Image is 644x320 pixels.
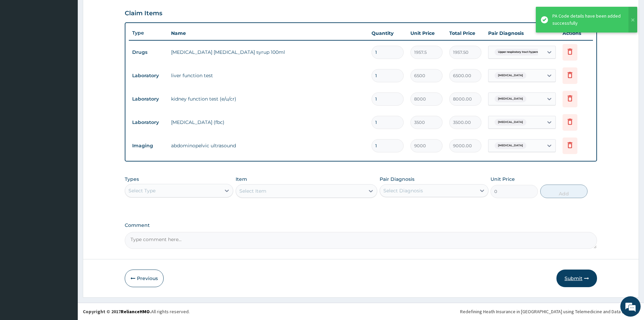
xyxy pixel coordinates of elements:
td: Drugs [129,46,168,59]
span: [MEDICAL_DATA] [495,142,526,149]
td: Laboratory [129,93,168,105]
strong: Copyright © 2017 . [83,308,151,315]
span: [MEDICAL_DATA] [495,95,526,102]
label: Unit Price [491,176,515,183]
th: Pair Diagnosis [485,26,559,40]
td: Imaging [129,140,168,152]
button: Add [540,185,588,198]
div: Select Diagnosis [383,187,423,194]
h3: Claim Items [125,10,162,17]
div: Select Type [128,187,156,194]
td: [MEDICAL_DATA] [MEDICAL_DATA] syrup 100ml [168,45,368,59]
footer: All rights reserved. [78,303,644,320]
td: [MEDICAL_DATA] (fbc) [168,115,368,129]
span: We're online! [39,85,93,154]
div: Minimize live chat window [111,3,127,20]
button: Previous [125,270,164,287]
td: Laboratory [129,116,168,129]
button: Submit [556,270,597,287]
td: abdominopelvic ultrasound [168,139,368,152]
div: Chat with us now [35,38,114,47]
label: Types [125,176,139,182]
img: d_794563401_company_1708531726252_794563401 [13,34,27,51]
th: Type [129,27,168,39]
a: RelianceHMO [121,308,150,315]
th: Quantity [368,26,407,40]
span: [MEDICAL_DATA] [495,72,526,79]
th: Actions [559,26,593,40]
div: PA Code details have been added successfully [552,13,622,27]
span: [MEDICAL_DATA] [495,119,526,126]
label: Item [236,176,247,183]
td: kidney function test (e/u/cr) [168,92,368,106]
td: liver function test [168,69,368,82]
label: Pair Diagnosis [380,176,414,183]
label: Comment [125,222,597,228]
th: Name [168,26,368,40]
td: Laboratory [129,69,168,82]
span: Upper respiratory tract hypers... [495,49,544,56]
th: Total Price [446,26,485,40]
textarea: Type your message and hit 'Enter' [3,185,129,209]
div: Redefining Heath Insurance in [GEOGRAPHIC_DATA] using Telemedicine and Data Science! [460,308,639,315]
th: Unit Price [407,26,446,40]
